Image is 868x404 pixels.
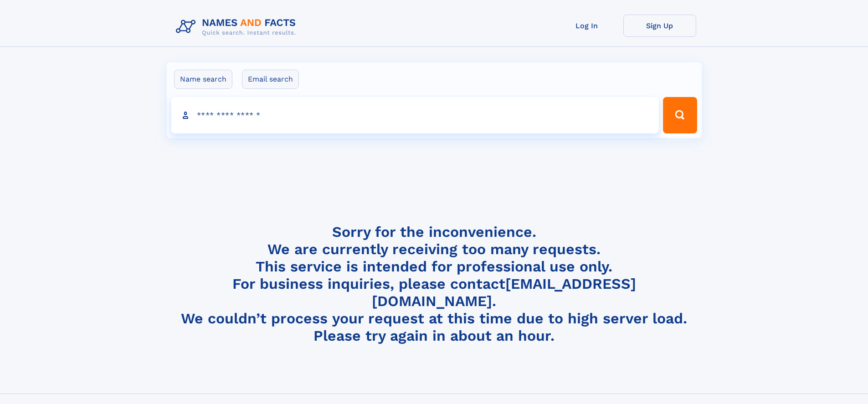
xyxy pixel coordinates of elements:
[623,15,696,37] a: Sign Up
[172,15,303,39] img: Logo Names and Facts
[174,70,232,89] label: Name search
[372,275,636,310] a: [EMAIL_ADDRESS][DOMAIN_NAME]
[550,15,623,37] a: Log In
[172,223,696,345] h4: Sorry for the inconvenience. We are currently receiving too many requests. This service is intend...
[242,70,299,89] label: Email search
[663,97,697,133] button: Search Button
[171,97,659,133] input: search input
